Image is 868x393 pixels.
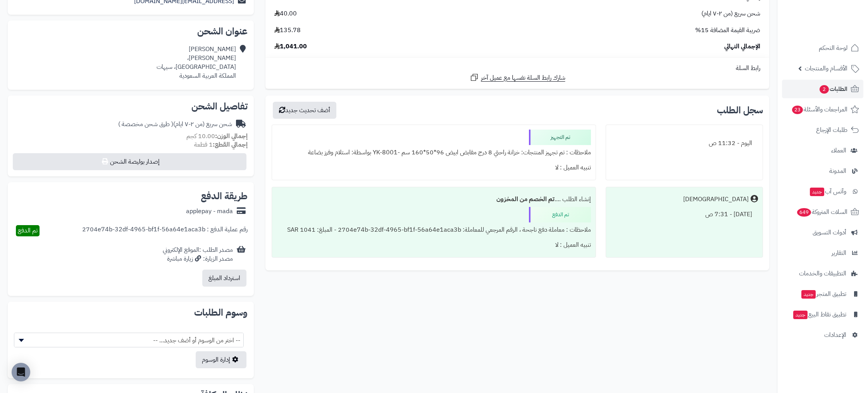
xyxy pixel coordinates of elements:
a: العملاء [782,141,863,160]
div: Open Intercom Messenger [12,363,30,381]
div: رقم عملية الدفع : 2704e74b-32df-4965-bf1f-56a64e1aca3b [82,225,248,236]
span: المراجعات والأسئلة [791,104,847,115]
div: ملاحظات : تم تجهيز المنتجات: خزانة راحتي 8 درج مقابض ابيض 96*50*160 سم -YK-8001 بواسطة: استلام وف... [277,145,591,160]
span: 23 [792,105,803,114]
span: شحن سريع (من ٢-٧ ايام) [701,9,760,18]
span: المدونة [829,166,846,176]
div: [DATE] - 7:31 ص [611,207,758,222]
a: وآتس آبجديد [782,182,863,201]
span: -- اختر من الوسوم أو أضف جديد... -- [14,333,243,348]
div: تنبيه العميل : لا [277,160,591,175]
a: طلبات الإرجاع [782,121,863,139]
h3: سجل الطلب [717,106,763,115]
div: [PERSON_NAME] [PERSON_NAME]، [GEOGRAPHIC_DATA]، سيهات المملكة العربية السعودية [157,45,236,80]
a: التقارير [782,244,863,262]
span: -- اختر من الوسوم أو أضف جديد... -- [14,333,244,347]
span: الإجمالي النهائي [724,42,760,51]
div: تم الدفع [529,207,591,222]
h2: طريقة الدفع [201,191,248,201]
span: الأقسام والمنتجات [805,63,847,74]
h2: تفاصيل الشحن [14,102,248,111]
span: العملاء [831,145,846,156]
span: ضريبة القيمة المضافة 15% [695,26,760,35]
div: ملاحظات : معاملة دفع ناجحة ، الرقم المرجعي للمعاملة: 2704e74b-32df-4965-bf1f-56a64e1aca3b - المبل... [277,222,591,238]
strong: إجمالي الوزن: [215,132,248,141]
span: ( طرق شحن مخصصة ) [118,120,173,129]
a: شارك رابط السلة نفسها مع عميل آخر [470,73,565,82]
span: 649 [797,208,811,217]
span: التطبيقات والخدمات [799,268,846,279]
button: أضف تحديث جديد [273,102,336,119]
div: مصدر الزيارة: زيارة مباشرة [163,255,233,263]
a: الإعدادات [782,326,863,344]
b: تم الخصم من المخزون [496,195,555,204]
span: جديد [801,290,816,299]
div: [DEMOGRAPHIC_DATA] [683,195,749,204]
small: 1 قطعة [194,140,248,149]
strong: إجمالي القطع: [213,140,248,149]
a: المدونة [782,162,863,180]
span: تطبيق نقاط البيع [792,309,846,320]
span: تطبيق المتجر [801,289,846,299]
h2: وسوم الطلبات [14,308,248,317]
div: تنبيه العميل : لا [277,238,591,253]
h2: عنوان الشحن [14,27,248,36]
div: رابط السلة [269,64,766,73]
div: تم التجهيز [529,130,591,145]
a: لوحة التحكم [782,39,863,57]
div: إنشاء الطلب .... [277,192,591,207]
a: المراجعات والأسئلة23 [782,100,863,119]
span: 1,041.00 [274,42,307,51]
a: تطبيق نقاط البيعجديد [782,305,863,324]
span: تم الدفع [18,226,38,235]
span: الإعدادات [824,330,846,340]
button: استرداد المبلغ [202,270,246,287]
a: إدارة الوسوم [196,351,246,368]
span: السلات المتروكة [796,207,847,217]
small: 10.00 كجم [186,132,248,141]
span: جديد [793,311,808,319]
a: السلات المتروكة649 [782,203,863,221]
span: وآتس آب [809,186,846,197]
span: شارك رابط السلة نفسها مع عميل آخر [481,73,565,82]
img: logo-2.png [815,6,861,22]
span: جديد [810,188,824,196]
a: التطبيقات والخدمات [782,264,863,283]
span: التقارير [832,248,846,258]
span: لوحة التحكم [819,43,847,53]
span: أدوات التسويق [813,227,846,238]
span: 40.00 [274,9,297,18]
span: طلبات الإرجاع [816,125,847,135]
div: مصدر الطلب :الموقع الإلكتروني [163,246,233,263]
span: 2 [819,85,829,94]
span: 135.78 [274,26,301,35]
button: إصدار بوليصة الشحن [13,153,246,170]
div: شحن سريع (من ٢-٧ ايام) [118,120,232,129]
div: اليوم - 11:32 ص [611,136,758,151]
a: أدوات التسويق [782,223,863,242]
a: الطلبات2 [782,80,863,98]
span: الطلبات [819,84,847,94]
div: applepay - mada [186,207,233,216]
a: تطبيق المتجرجديد [782,285,863,303]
